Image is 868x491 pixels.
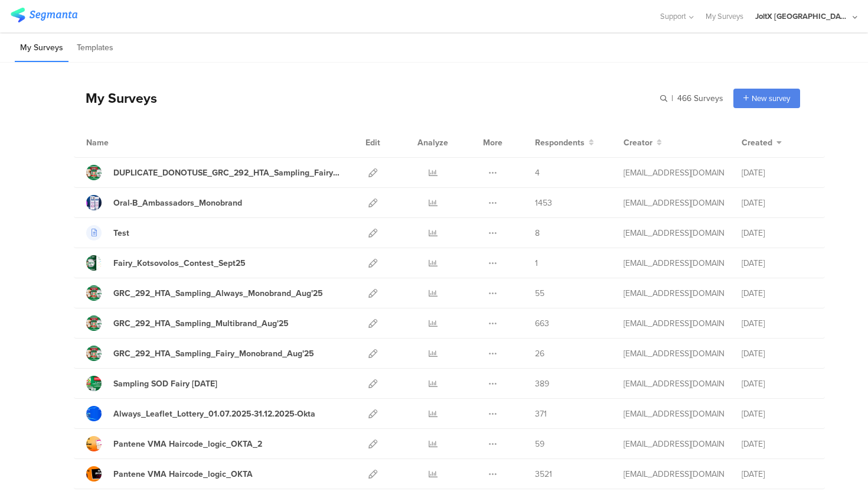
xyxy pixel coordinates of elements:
button: Creator [624,136,662,149]
div: gheorghe.a.4@pg.com [624,317,724,330]
div: [DATE] [742,317,812,330]
div: nikolopoulos.j@pg.com [624,197,724,209]
li: My Surveys [15,34,68,62]
div: Name [86,136,157,149]
a: DUPLICATE_DONOTUSE_GRC_292_HTA_Sampling_Fairy_Monobrand_Aug'25 [86,165,342,180]
span: | [670,92,675,105]
a: Oral-B_Ambassadors_Monobrand [86,195,242,210]
div: betbeder.mb@pg.com [624,257,724,269]
div: [DATE] [742,468,812,480]
button: Respondents [535,136,594,149]
button: Created [742,136,782,149]
span: 663 [535,317,549,330]
div: GRC_292_HTA_Sampling_Fairy_Monobrand_Aug'25 [113,347,314,360]
div: [DATE] [742,347,812,360]
div: My Surveys [74,88,157,108]
a: Test [86,225,129,240]
div: gheorghe.a.4@pg.com [624,287,724,300]
div: [DATE] [742,167,812,179]
a: Fairy_Kotsovolos_Contest_Sept25 [86,255,246,271]
div: [DATE] [742,378,812,390]
span: 3521 [535,468,552,480]
div: Pantene VMA Haircode_logic_OKTA [113,468,253,480]
span: Creator [624,136,652,149]
div: [DATE] [742,227,812,239]
div: Edit [360,128,386,157]
div: [DATE] [742,287,812,300]
div: More [480,128,505,157]
div: Always_Leaflet_Lottery_01.07.2025-31.12.2025-Okta [113,408,315,420]
div: Oral-B_Ambassadors_Monobrand [113,197,242,209]
span: 59 [535,438,544,450]
div: baroutis.db@pg.com [624,468,724,480]
div: GRC_292_HTA_Sampling_Always_Monobrand_Aug'25 [113,287,323,300]
span: 389 [535,378,549,390]
div: [DATE] [742,197,812,209]
span: 1453 [535,197,552,209]
a: Always_Leaflet_Lottery_01.07.2025-31.12.2025-Okta [86,406,315,421]
div: Test [113,227,129,239]
div: gheorghe.a.4@pg.com [624,167,724,179]
div: JoltX [GEOGRAPHIC_DATA] [755,11,850,22]
div: Pantene VMA Haircode_logic_OKTA_2 [113,438,262,450]
span: 4 [535,167,540,179]
div: Fairy_Kotsovolos_Contest_Sept25 [113,257,246,269]
a: GRC_292_HTA_Sampling_Always_Monobrand_Aug'25 [86,285,323,301]
div: gheorghe.a.4@pg.com [624,347,724,360]
span: 466 Surveys [677,92,723,105]
div: Analyze [415,128,451,157]
div: [DATE] [742,438,812,450]
div: DUPLICATE_DONOTUSE_GRC_292_HTA_Sampling_Fairy_Monobrand_Aug'25 [113,167,342,179]
span: New survey [752,93,790,104]
div: GRC_292_HTA_Sampling_Multibrand_Aug'25 [113,317,289,330]
a: Pantene VMA Haircode_logic_OKTA_2 [86,436,262,451]
span: Support [660,11,686,22]
span: 55 [535,287,544,300]
span: 1 [535,257,538,269]
a: Pantene VMA Haircode_logic_OKTA [86,466,253,482]
div: support@segmanta.com [624,227,724,239]
a: GRC_292_HTA_Sampling_Fairy_Monobrand_Aug'25 [86,346,314,361]
span: 26 [535,347,544,360]
div: [DATE] [742,408,812,420]
div: Sampling SOD Fairy Aug'25 [113,378,217,390]
a: GRC_292_HTA_Sampling_Multibrand_Aug'25 [86,316,289,331]
img: segmanta logo [11,8,77,22]
div: baroutis.db@pg.com [624,438,724,450]
li: Templates [71,34,119,62]
span: 371 [535,408,547,420]
span: 8 [535,227,540,239]
div: betbeder.mb@pg.com [624,408,724,420]
span: Created [742,136,772,149]
div: [DATE] [742,257,812,269]
span: Respondents [535,136,585,149]
div: gheorghe.a.4@pg.com [624,378,724,390]
a: Sampling SOD Fairy [DATE] [86,376,217,391]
